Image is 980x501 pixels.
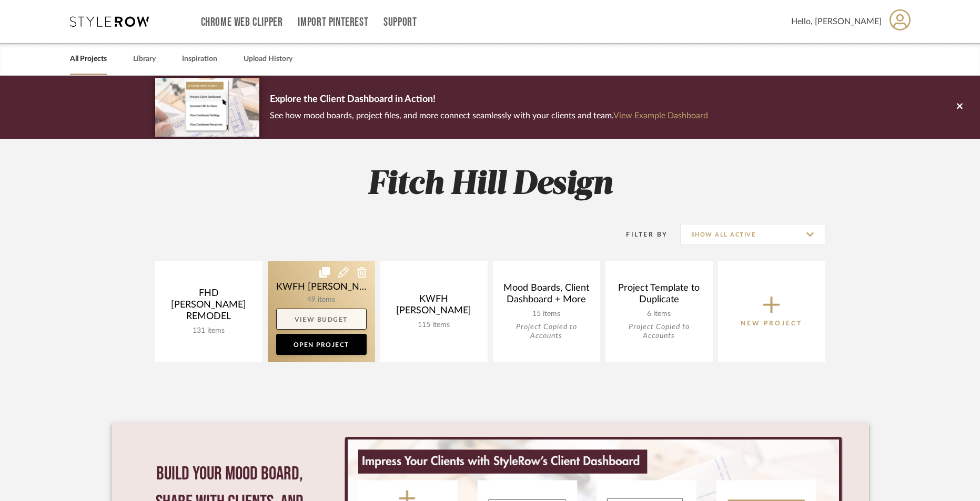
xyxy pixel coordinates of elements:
[133,52,156,66] a: Library
[155,78,259,136] img: d5d033c5-7b12-40c2-a960-1ecee1989c38.png
[270,108,708,123] p: See how mood boards, project files, and more connect seamlessly with your clients and team.
[164,326,254,335] div: 131 items
[614,282,704,310] div: Project Template to Duplicate
[614,323,704,341] div: Project Copied to Accounts
[383,18,417,27] a: Support
[741,318,802,329] p: New Project
[164,288,254,326] div: FHD [PERSON_NAME] REMODEL
[791,15,882,28] span: Hello, [PERSON_NAME]
[70,52,107,66] a: All Projects
[182,52,217,66] a: Inspiration
[112,165,869,205] h2: Fitch Hill Design
[276,309,367,330] a: View Budget
[201,18,283,27] a: Chrome Web Clipper
[389,293,479,321] div: KWFH [PERSON_NAME]
[614,310,704,319] div: 6 items
[501,310,592,319] div: 15 items
[298,18,368,27] a: Import Pinterest
[613,229,668,240] div: Filter By
[389,321,479,330] div: 115 items
[613,111,708,120] a: View Example Dashboard
[501,323,592,341] div: Project Copied to Accounts
[276,334,367,355] a: Open Project
[718,261,825,362] button: New Project
[244,52,292,66] a: Upload History
[501,282,592,310] div: Mood Boards, Client Dashboard + More
[270,91,708,108] p: Explore the Client Dashboard in Action!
